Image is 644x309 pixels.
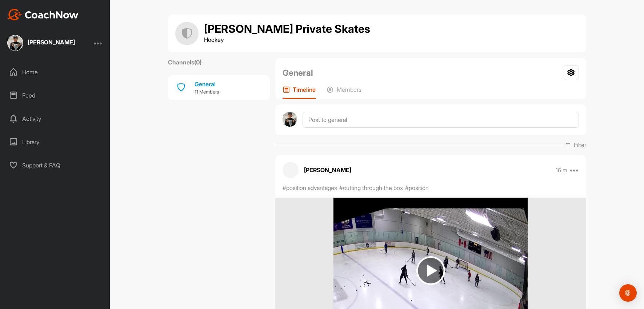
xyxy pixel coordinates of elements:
[4,86,107,104] div: Feed
[416,256,445,285] img: play
[4,110,107,128] div: Activity
[204,35,370,44] p: Hockey
[4,133,107,151] div: Library
[28,39,75,45] div: [PERSON_NAME]
[204,23,370,35] h1: [PERSON_NAME] Private Skates
[304,166,351,174] p: [PERSON_NAME]
[283,112,297,127] img: avatar
[7,9,79,20] img: CoachNow
[283,67,313,79] h2: General
[168,58,201,67] label: Channels ( 0 )
[195,80,219,88] div: General
[574,140,586,149] p: Filter
[4,63,107,81] div: Home
[195,88,219,96] p: 11 Members
[619,284,637,302] div: Open Intercom Messenger
[175,22,199,45] img: group
[4,156,107,174] div: Support & FAQ
[7,35,23,51] img: square_11e1a82d47a9032ca9905dd7ea0d8e20.jpg
[337,86,361,93] p: Members
[283,183,337,192] p: #position advantages
[293,86,316,93] p: Timeline
[405,183,429,192] p: #position
[339,183,403,192] p: #cutting through the box
[556,167,567,174] p: 16 m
